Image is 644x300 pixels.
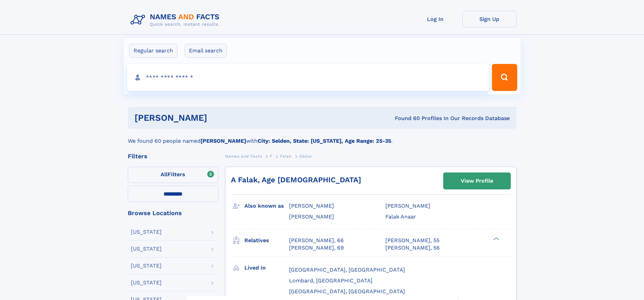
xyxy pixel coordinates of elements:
[280,154,291,159] span: Falak
[131,246,162,252] div: [US_STATE]
[492,236,500,241] div: ❯
[385,203,430,209] span: [PERSON_NAME]
[244,262,289,274] h3: Lived in
[200,138,246,144] b: [PERSON_NAME]
[258,138,391,144] b: City: Selden, State: [US_STATE], Age Range: 25-35
[385,213,416,220] span: Falak Anaar
[492,64,517,91] button: Search Button
[444,173,510,189] a: View Profile
[289,288,405,295] span: [GEOGRAPHIC_DATA], [GEOGRAPHIC_DATA]
[289,213,334,220] span: [PERSON_NAME]
[128,11,225,29] img: Logo Names and Facts
[301,115,510,122] div: Found 60 Profiles In Our Records Database
[129,44,177,58] label: Regular search
[128,167,218,183] label: Filters
[225,152,262,160] a: Names and Facts
[289,267,405,273] span: [GEOGRAPHIC_DATA], [GEOGRAPHIC_DATA]
[128,153,218,159] div: Filters
[128,129,517,145] div: We found 60 people named with .
[289,277,373,284] span: Lombard, [GEOGRAPHIC_DATA]
[408,11,462,27] a: Log In
[289,203,334,209] span: [PERSON_NAME]
[462,11,517,27] a: Sign Up
[289,244,344,252] a: [PERSON_NAME], 69
[128,210,218,216] div: Browse Locations
[270,152,272,160] a: F
[231,176,361,184] a: A Falak, Age [DEMOGRAPHIC_DATA]
[461,173,493,189] div: View Profile
[185,44,227,58] label: Email search
[127,64,489,91] input: search input
[289,237,344,244] a: [PERSON_NAME], 66
[131,280,162,285] div: [US_STATE]
[244,200,289,212] h3: Also known as
[299,154,312,159] span: Abdur
[385,244,440,252] a: [PERSON_NAME], 56
[135,114,301,122] h1: [PERSON_NAME]
[131,229,162,235] div: [US_STATE]
[131,263,162,269] div: [US_STATE]
[244,235,289,246] h3: Relatives
[280,152,291,160] a: Falak
[385,237,439,244] a: [PERSON_NAME], 55
[161,171,168,178] span: All
[270,154,272,159] span: F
